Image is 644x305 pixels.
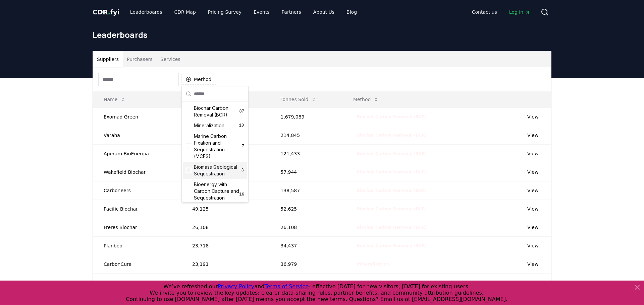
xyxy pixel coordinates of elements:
button: Services [157,51,184,67]
span: Log in [509,9,530,15]
td: 34,437 [270,236,342,255]
td: Planboo [93,236,181,255]
td: 49,125 [181,200,270,218]
a: Partners [276,6,307,18]
span: 16 [239,192,244,197]
td: 214,845 [270,126,342,144]
h1: Leaderboards [93,29,551,40]
span: Mineralization [194,122,224,129]
div: Biochar Carbon Removal (BCR) [353,242,430,249]
div: Biochar Carbon Removal (BCR) [353,150,430,157]
a: CDR.fyi [93,7,119,17]
td: 36,979 [270,255,342,273]
td: 1,679,089 [270,107,342,126]
td: 52,625 [270,200,342,218]
td: 57,944 [270,163,342,181]
a: About Us [308,6,340,18]
a: CDR Map [169,6,201,18]
span: Biomass Geological Sequestration [194,164,241,177]
td: 121,433 [270,144,342,163]
a: Contact us [467,6,502,18]
a: View [527,206,538,212]
a: View [527,132,538,139]
div: Biochar Carbon Removal (BCR) [353,205,430,213]
td: Aperam BioEnergia [93,144,181,163]
button: Suppliers [93,51,123,67]
a: Blog [341,6,362,18]
td: Pacific Biochar [93,200,181,218]
button: Name [98,93,131,106]
span: . [108,8,110,16]
button: Purchasers [123,51,157,67]
a: View [527,187,538,194]
td: Running Tide | Inactive [93,273,181,292]
a: Leaderboards [125,6,168,18]
a: Log in [504,6,535,18]
td: 23,718 [181,236,270,255]
a: View [527,279,538,286]
td: 26,108 [181,218,270,236]
div: Biochar Carbon Removal (BCR) [353,187,430,194]
nav: Main [125,6,362,18]
span: 10 [239,123,244,128]
div: Biochar Carbon Removal (BCR) [353,132,430,139]
td: Carboneers [93,181,181,200]
span: Marine Carbon Fixation and Sequestration (MCFS) [194,133,242,160]
a: Pricing Survey [203,6,247,18]
button: Method [181,74,216,85]
div: Biochar Carbon Removal (BCR) [353,224,430,231]
td: 138,587 [270,181,342,200]
a: View [527,169,538,175]
td: CarbonCure [93,255,181,273]
span: 7 [242,144,244,149]
span: 3 [241,168,244,173]
button: Method [348,93,384,106]
span: 87 [239,109,244,114]
a: View [527,224,538,231]
div: Biochar Carbon Removal (BCR) [353,168,430,176]
a: View [527,261,538,268]
span: Biochar Carbon Removal (BCR) [194,105,239,118]
a: View [527,113,538,120]
a: View [527,242,538,249]
td: Exomad Green [93,107,181,126]
td: 28,202 [270,273,342,292]
td: Varaha [93,126,181,144]
td: Freres Biochar [93,218,181,236]
div: Marine Carbon Fixation and Sequestration (MCFS) [353,279,475,286]
td: 26,108 [270,218,342,236]
span: CDR fyi [93,8,119,16]
button: Tonnes Sold [275,93,322,106]
a: View [527,150,538,157]
span: Bioenergy with Carbon Capture and Sequestration (BECCS) [194,181,239,208]
td: 23,191 [181,255,270,273]
td: Wakefield Biochar [93,163,181,181]
td: 22,780 [181,273,270,292]
div: Biochar Carbon Removal (BCR) [353,113,430,121]
a: Events [248,6,275,18]
div: Mineralization [353,260,393,268]
nav: Main [467,6,535,18]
